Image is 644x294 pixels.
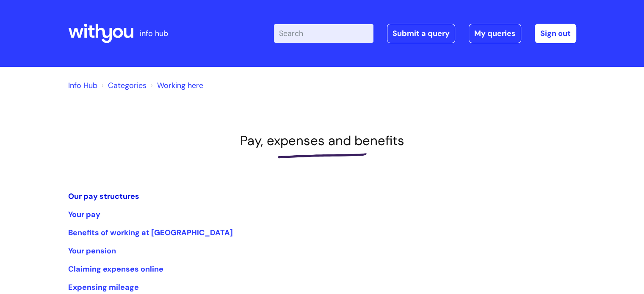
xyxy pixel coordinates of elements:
li: Solution home [100,79,146,92]
a: Your pension [68,246,116,256]
a: Working here [157,80,203,91]
a: Our pay structures [68,191,139,201]
h1: Pay, expenses and benefits [68,133,576,148]
a: Benefits of working at [GEOGRAPHIC_DATA] [68,228,233,238]
a: Categories [108,80,146,91]
a: Submit a query [387,24,455,43]
div: | - [274,24,576,43]
a: Your pay [68,209,100,220]
a: Sign out [535,24,576,43]
a: Claiming expenses online [68,264,163,274]
input: Search [274,24,373,43]
p: info hub [140,27,168,40]
a: Expensing mileage [68,282,139,292]
a: My queries [469,24,521,43]
li: Working here [149,79,203,92]
a: Info Hub [68,80,97,91]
